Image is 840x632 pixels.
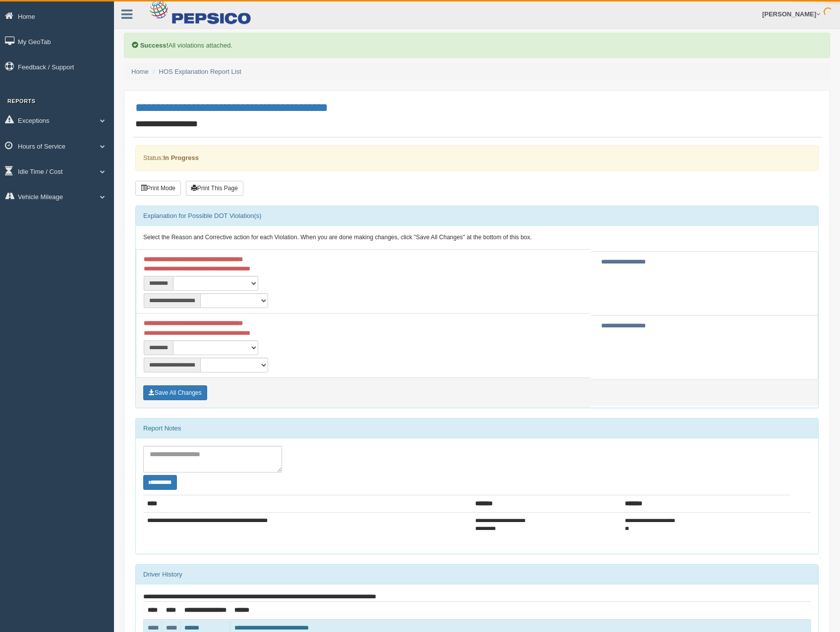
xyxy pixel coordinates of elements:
button: Change Filter Options [143,475,177,490]
a: HOS Explanation Report List [159,68,241,75]
div: Explanation for Possible DOT Violation(s) [136,206,818,226]
a: Home [131,68,149,75]
div: Select the Reason and Corrective action for each Violation. When you are done making changes, cli... [136,226,818,250]
div: Report Notes [136,419,818,438]
b: Success! [140,42,168,49]
strong: In Progress [163,154,199,161]
button: Print Mode [135,181,181,196]
button: Print This Page [186,181,243,196]
button: Save [143,385,207,400]
div: Status: [135,145,819,170]
div: Driver History [136,565,818,584]
div: All violations attached. [124,33,830,58]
